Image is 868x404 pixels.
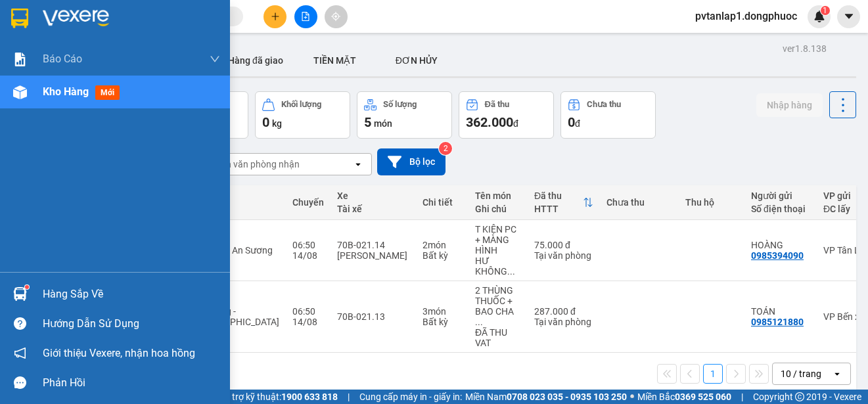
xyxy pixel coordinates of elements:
div: Số lượng [383,100,417,109]
th: Toggle SortBy [528,185,600,220]
span: ... [507,266,515,277]
span: aim [331,12,340,21]
div: Tên món [475,191,521,201]
div: 06:50 [292,240,324,250]
div: HƯ KHÔNG ĐỀN [475,256,521,277]
span: kg [272,118,282,129]
span: ĐƠN HỦY [396,55,438,66]
button: Bộ lọc [377,148,445,175]
div: Đã thu [485,100,509,109]
div: HOÀNG [751,240,810,250]
div: Tại văn phòng [534,317,593,327]
button: Hàng đã giao [217,45,294,76]
div: HTTT [534,204,583,214]
strong: 1900 633 818 [281,392,338,402]
div: 14/08 [292,317,324,327]
div: Chưa thu [606,197,672,208]
span: món [374,118,392,129]
span: caret-down [843,11,855,22]
div: 0985121880 [751,317,804,327]
div: 0985394090 [751,250,804,261]
div: Phản hồi [43,373,220,393]
button: caret-down [837,5,860,28]
span: VPTL1408250001 [66,83,137,93]
div: 3 món [423,306,462,317]
div: 287.000 đ [534,306,593,317]
strong: ĐỒNG PHƯỚC [104,7,180,18]
div: Người gửi [751,191,810,201]
div: TOÁN [751,306,810,317]
sup: 2 [439,142,452,155]
span: 0 [262,114,269,130]
span: Bến xe [GEOGRAPHIC_DATA] [104,21,177,37]
button: Số lượng5món [357,91,452,139]
span: 1 [823,6,827,15]
span: Tân Biên - An Sương [191,245,273,256]
span: An Sương - [GEOGRAPHIC_DATA] [191,306,279,327]
button: Nhập hàng [756,93,823,117]
span: file-add [301,12,310,21]
button: Chưa thu0đ [560,91,656,139]
div: Hướng dẫn sử dụng [43,314,220,334]
div: 70B-021.14 [337,240,409,250]
img: solution-icon [13,53,27,66]
span: đ [575,118,580,129]
div: Khối lượng [281,100,321,109]
div: ĐÃ THU VAT [475,327,521,348]
div: 10 / trang [781,367,821,380]
button: 1 [703,364,723,384]
div: 70B-021.13 [337,311,409,322]
button: plus [263,5,286,28]
img: warehouse-icon [13,287,27,301]
strong: 0369 525 060 [675,392,731,402]
img: logo-vxr [11,9,28,28]
div: Đã thu [534,191,583,201]
sup: 1 [25,285,29,289]
div: Ghi chú [475,204,521,214]
span: ... [475,317,483,327]
img: warehouse-icon [13,85,27,99]
div: Xe [337,191,409,201]
span: question-circle [14,317,26,330]
span: TIỀN MẶT [313,55,356,66]
span: 06:23:27 [DATE] [29,95,80,103]
span: 0 [568,114,575,130]
span: | [348,390,350,404]
span: Hotline: 19001152 [104,58,161,66]
button: Khối lượng0kg [255,91,350,139]
div: 06:50 [292,306,324,317]
div: Chọn văn phòng nhận [210,158,300,171]
span: mới [95,85,120,100]
span: 5 [364,114,371,130]
button: Đã thu362.000đ [459,91,554,139]
div: [PERSON_NAME] [337,250,409,261]
img: logo [5,8,63,66]
img: icon-new-feature [813,11,825,22]
span: copyright [795,392,804,401]
span: In ngày: [4,95,80,103]
span: down [210,54,220,64]
div: Chi tiết [423,197,462,208]
div: Tuyến [191,197,279,208]
div: Chuyến [292,197,324,208]
span: 01 Võ Văn Truyện, KP.1, Phường 2 [104,39,181,56]
span: [PERSON_NAME]: [4,85,137,93]
div: Tài xế [337,204,409,214]
div: 2 THÙNG THUỐC + BAO CHAY THUỐC [475,285,521,327]
div: Thu hộ [685,197,738,208]
button: aim [325,5,348,28]
span: ⚪️ [630,394,634,399]
span: Giới thiệu Vexere, nhận hoa hồng [43,345,195,361]
span: Kho hàng [43,85,89,98]
div: 2 món [423,240,462,250]
span: Miền Nam [465,390,627,404]
span: Hỗ trợ kỹ thuật: [218,390,338,404]
span: notification [14,347,26,359]
svg: open [353,159,363,169]
div: Bất kỳ [423,250,462,261]
span: | [741,390,743,404]
span: message [14,376,26,389]
svg: open [832,369,842,379]
div: Chưa thu [587,100,621,109]
strong: 0708 023 035 - 0935 103 250 [507,392,627,402]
